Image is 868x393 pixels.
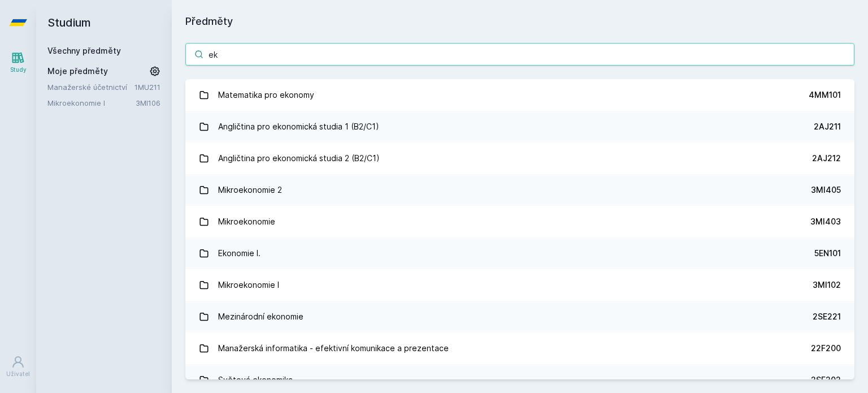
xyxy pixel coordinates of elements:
[218,305,303,328] div: Mezinárodní ekonomie
[810,216,841,227] div: 3MI403
[47,66,108,77] span: Moje předměty
[2,45,34,80] a: Study
[185,79,854,111] a: Matematika pro ekonomy 4MM101
[813,311,841,322] div: 2SE221
[185,269,854,301] a: Mikroekonomie I 3MI102
[47,81,134,93] a: Manažerské účetnictví
[185,142,854,174] a: Angličtina pro ekonomická studia 2 (B2/C1) 2AJ212
[811,374,841,386] div: 2SE202
[185,174,854,206] a: Mikroekonomie 2 3MI405
[218,115,379,138] div: Angličtina pro ekonomická studia 1 (B2/C1)
[218,210,275,233] div: Mikroekonomie
[809,89,841,101] div: 4MM101
[185,14,854,29] h1: Předměty
[185,301,854,332] a: Mezinárodní ekonomie 2SE221
[218,337,449,360] div: Manažerská informatika - efektivní komunikace a prezentace
[811,343,841,354] div: 22F200
[813,279,841,291] div: 3MI102
[47,46,121,55] a: Všechny předměty
[10,66,27,74] div: Study
[814,121,841,132] div: 2AJ211
[185,206,854,237] a: Mikroekonomie 3MI403
[812,153,841,164] div: 2AJ212
[185,43,854,66] input: Název nebo ident předmětu…
[811,184,841,196] div: 3MI405
[218,179,282,201] div: Mikroekonomie 2
[185,332,854,364] a: Manažerská informatika - efektivní komunikace a prezentace 22F200
[218,274,279,296] div: Mikroekonomie I
[47,97,136,109] a: Mikroekonomie I
[6,370,30,378] div: Uživatel
[218,84,314,106] div: Matematika pro ekonomy
[134,83,160,92] a: 1MU211
[185,237,854,269] a: Ekonomie I. 5EN101
[814,248,841,259] div: 5EN101
[185,111,854,142] a: Angličtina pro ekonomická studia 1 (B2/C1) 2AJ211
[218,147,380,170] div: Angličtina pro ekonomická studia 2 (B2/C1)
[136,98,160,107] a: 3MI106
[218,242,261,265] div: Ekonomie I.
[218,369,293,391] div: Světová ekonomika
[2,349,34,384] a: Uživatel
